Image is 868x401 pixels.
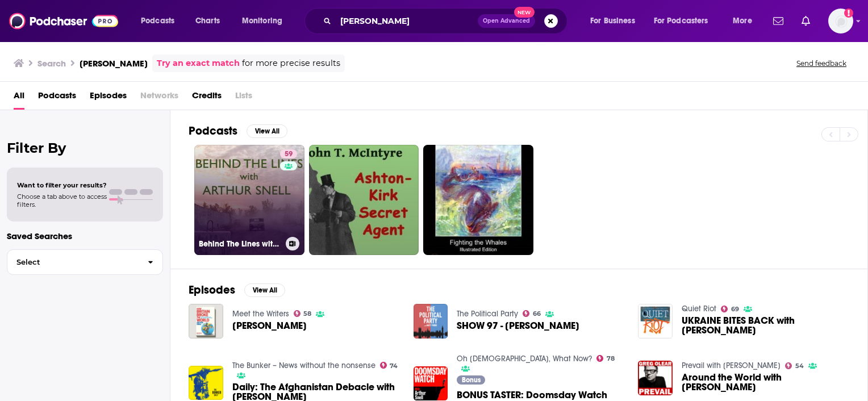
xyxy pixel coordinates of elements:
[457,321,579,331] span: SHOW 97 - [PERSON_NAME]
[280,149,297,158] a: 59
[721,306,739,312] a: 69
[380,362,398,369] a: 74
[234,12,297,30] button: open menu
[638,361,673,395] img: Around the World with Arthur Snell
[315,8,578,34] div: Search podcasts, credits, & more...
[235,86,252,110] span: Lists
[232,321,307,331] a: Arthur Snell
[654,13,708,29] span: For Podcasters
[769,11,788,31] a: Show notifications dropdown
[596,355,615,362] a: 78
[457,309,518,319] a: The Political Party
[232,309,289,319] a: Meet the Writers
[793,59,850,68] button: Send feedback
[514,7,535,18] span: New
[414,366,448,401] img: BONUS TASTER: Doomsday Watch with Arthur Snell
[457,354,592,364] a: Oh God, What Now?
[90,86,127,110] a: Episodes
[590,13,635,29] span: For Business
[682,304,716,314] a: Quiet Riot
[828,9,853,34] span: Logged in as emmalongstaff
[140,86,178,110] span: Networks
[478,14,535,28] button: Open AdvancedNew
[9,10,118,32] img: Podchaser - Follow, Share and Rate Podcasts
[133,12,189,30] button: open menu
[17,193,107,208] span: Choose a tab above to access filters.
[303,311,311,316] span: 58
[844,9,853,18] svg: Add a profile image
[7,231,163,241] p: Saved Searches
[7,249,163,275] button: Select
[141,13,174,29] span: Podcasts
[195,13,220,29] span: Charts
[38,86,76,110] a: Podcasts
[638,304,673,339] img: UKRAINE BITES BACK with Arthur Snell
[189,366,223,400] img: Daily: The Afghanistan Debacle with Arthur Snell
[682,361,781,370] a: Prevail with Greg Olear
[414,304,448,339] img: SHOW 97 - Arthur Snell
[646,12,725,30] button: open menu
[682,373,849,392] a: Around the World with Arthur Snell
[242,13,282,29] span: Monitoring
[733,13,752,29] span: More
[232,321,307,331] span: [PERSON_NAME]
[294,310,312,317] a: 58
[247,124,287,138] button: View All
[682,316,849,335] span: UKRAINE BITES BACK with [PERSON_NAME]
[194,145,304,255] a: 59Behind The Lines with [PERSON_NAME]
[483,18,530,24] span: Open Advanced
[189,304,223,339] img: Arthur Snell
[244,283,285,297] button: View All
[189,124,287,138] a: PodcastsView All
[828,9,853,34] button: Show profile menu
[682,316,849,335] a: UKRAINE BITES BACK with Arthur Snell
[457,321,579,331] a: SHOW 97 - Arthur Snell
[462,377,481,383] span: Bonus
[192,86,222,110] a: Credits
[188,12,227,30] a: Charts
[785,362,804,369] a: 54
[157,57,240,70] a: Try an exact match
[682,373,849,392] span: Around the World with [PERSON_NAME]
[189,283,235,297] h2: Episodes
[523,310,541,317] a: 66
[232,361,375,370] a: The Bunker – News without the nonsense
[607,356,615,361] span: 78
[336,12,478,30] input: Search podcasts, credits, & more...
[797,11,815,31] a: Show notifications dropdown
[7,258,139,266] span: Select
[37,58,66,69] h3: Search
[533,311,541,316] span: 66
[725,12,766,30] button: open menu
[189,283,285,297] a: EpisodesView All
[80,58,148,69] h3: [PERSON_NAME]
[795,364,804,369] span: 54
[199,239,281,249] h3: Behind The Lines with [PERSON_NAME]
[7,140,163,156] h2: Filter By
[14,86,24,110] a: All
[731,307,739,312] span: 69
[582,12,649,30] button: open menu
[828,9,853,34] img: User Profile
[242,57,340,70] span: for more precise results
[285,149,293,160] span: 59
[189,124,237,138] h2: Podcasts
[390,364,398,369] span: 74
[17,181,107,189] span: Want to filter your results?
